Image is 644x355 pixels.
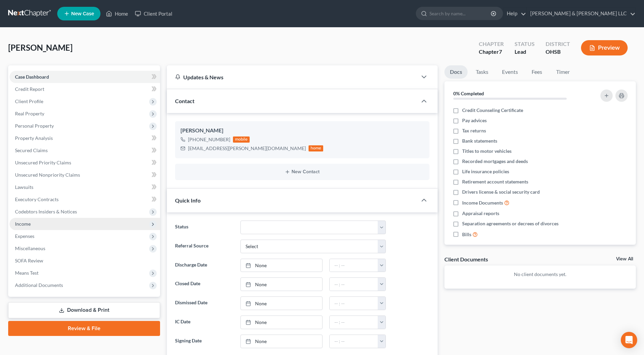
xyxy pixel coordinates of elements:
[581,40,628,55] button: Preview
[10,255,160,267] a: SOFA Review
[616,257,633,261] a: View All
[15,111,44,116] span: Real Property
[462,220,559,227] span: Separation agreements or decrees of divorces
[10,144,160,157] a: Secured Claims
[527,7,635,20] a: [PERSON_NAME] & [PERSON_NAME] LLC
[15,172,80,178] span: Unsecured Nonpriority Claims
[10,71,160,83] a: Case Dashboard
[462,199,503,206] span: Income Documents
[8,43,73,52] span: [PERSON_NAME]
[551,65,575,79] a: Timer
[175,98,194,104] span: Contact
[453,91,484,96] strong: 0% Completed
[241,316,322,329] a: None
[470,65,494,79] a: Tasks
[462,107,523,114] span: Credit Counseling Certificate
[462,127,486,134] span: Tax returns
[499,48,502,55] span: 7
[10,132,160,144] a: Property Analysis
[172,296,237,310] label: Dismissed Date
[515,40,535,48] div: Status
[10,157,160,169] a: Unsecured Priority Claims
[330,316,378,329] input: -- : --
[515,48,535,56] div: Lead
[479,40,504,48] div: Chapter
[462,210,499,217] span: Appraisal reports
[15,270,38,276] span: Means Test
[175,197,201,204] span: Quick Info
[10,181,160,193] a: Lawsuits
[462,158,528,165] span: Recorded mortgages and deeds
[15,184,33,190] span: Lawsuits
[241,259,322,272] a: None
[10,193,160,206] a: Executory Contracts
[15,196,59,202] span: Executory Contracts
[330,335,378,348] input: -- : --
[15,233,34,239] span: Expenses
[462,138,497,144] span: Bank statements
[172,221,237,234] label: Status
[103,7,131,20] a: Home
[15,282,63,288] span: Additional Documents
[15,209,77,214] span: Codebtors Insiders & Notices
[241,335,322,348] a: None
[462,231,471,238] span: Bills
[15,74,49,80] span: Case Dashboard
[15,98,43,104] span: Client Profile
[429,7,492,20] input: Search by name...
[526,65,548,79] a: Fees
[172,277,237,291] label: Closed Date
[450,271,630,278] p: No client documents yet.
[131,7,176,20] a: Client Portal
[444,256,488,263] div: Client Documents
[15,135,53,141] span: Property Analysis
[497,65,523,79] a: Events
[15,86,44,92] span: Credit Report
[15,221,31,227] span: Income
[188,145,306,152] div: [EMAIL_ADDRESS][PERSON_NAME][DOMAIN_NAME]
[462,178,528,185] span: Retirement account statements
[330,259,378,272] input: -- : --
[8,321,160,336] a: Review & File
[188,136,230,143] div: [PHONE_NUMBER]
[180,127,424,135] div: [PERSON_NAME]
[479,48,504,56] div: Chapter
[71,11,94,16] span: New Case
[444,65,468,79] a: Docs
[241,297,322,310] a: None
[330,278,378,291] input: -- : --
[462,117,487,124] span: Pay advices
[15,245,45,251] span: Miscellaneous
[462,148,512,155] span: Titles to motor vehicles
[172,335,237,348] label: Signing Date
[15,160,71,165] span: Unsecured Priority Claims
[10,83,160,95] a: Credit Report
[503,7,526,20] a: Help
[462,189,540,195] span: Drivers license & social security card
[8,302,160,318] a: Download & Print
[172,240,237,253] label: Referral Source
[330,297,378,310] input: -- : --
[175,74,409,81] div: Updates & News
[309,145,324,151] div: home
[180,169,424,175] button: New Contact
[241,278,322,291] a: None
[233,136,250,143] div: mobile
[15,147,48,153] span: Secured Claims
[172,259,237,272] label: Discharge Date
[15,123,54,129] span: Personal Property
[172,316,237,329] label: IC Date
[546,40,570,48] div: District
[15,258,43,263] span: SOFA Review
[621,332,637,348] div: Open Intercom Messenger
[546,48,570,56] div: OHSB
[462,168,509,175] span: Life insurance policies
[10,169,160,181] a: Unsecured Nonpriority Claims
